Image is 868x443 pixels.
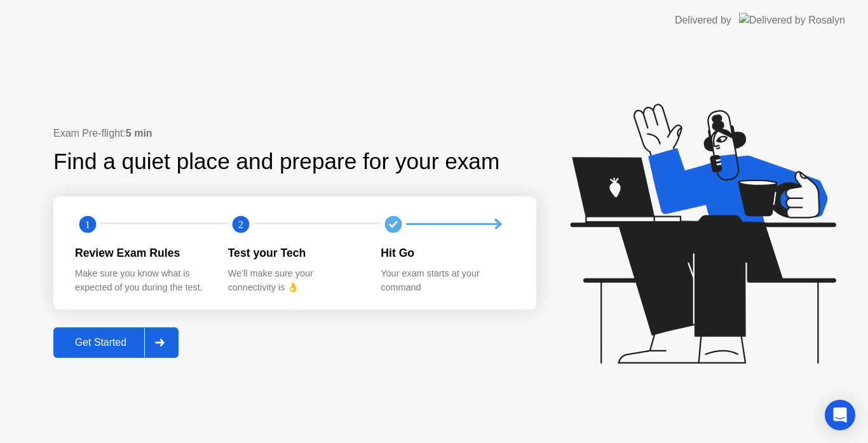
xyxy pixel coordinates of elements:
[53,327,179,358] button: Get Started
[57,337,144,348] div: Get Started
[53,145,501,179] div: Find a quiet place and prepare for your exam
[85,218,90,230] text: 1
[825,400,855,430] div: Open Intercom Messenger
[228,245,361,261] div: Test your Tech
[53,126,536,141] div: Exam Pre-flight:
[75,267,208,294] div: Make sure you know what is expected of you during the test.
[381,245,513,261] div: Hit Go
[675,13,731,28] div: Delivered by
[739,13,845,27] img: Delivered by Rosalyn
[126,128,153,139] b: 5 min
[381,267,513,294] div: Your exam starts at your command
[75,245,208,261] div: Review Exam Rules
[228,267,361,294] div: We’ll make sure your connectivity is 👌
[238,218,243,230] text: 2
